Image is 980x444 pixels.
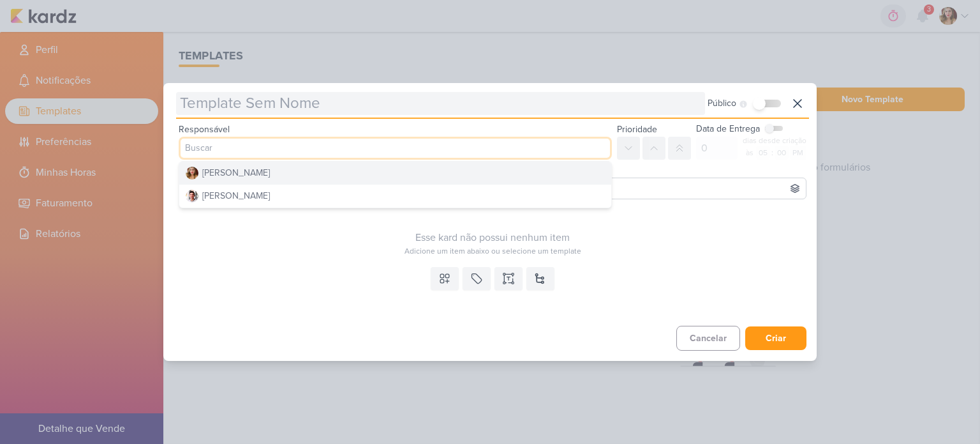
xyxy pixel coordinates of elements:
button: [PERSON_NAME] [179,162,611,185]
input: Template Sem Nome [176,92,705,115]
div: [PERSON_NAME] [202,166,270,180]
button: [PERSON_NAME] [179,185,611,208]
div: Adicione um item abaixo ou selecione um template [179,245,806,257]
input: Buscar [179,137,612,160]
button: Criar [745,326,806,350]
div: às [746,147,755,158]
div: Esse kard não possui nenhum item [179,230,806,245]
label: Prioridade [617,124,657,135]
img: Lucas Pessoa [186,190,198,203]
img: Thaís Leite [186,167,198,180]
div: dias desde criação [743,135,806,146]
div: [PERSON_NAME] [202,189,270,203]
div: : [771,147,773,158]
label: Data de Entrega [696,122,760,135]
label: Responsável [179,124,230,135]
button: Cancelar [676,326,740,351]
label: Público [708,96,736,110]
